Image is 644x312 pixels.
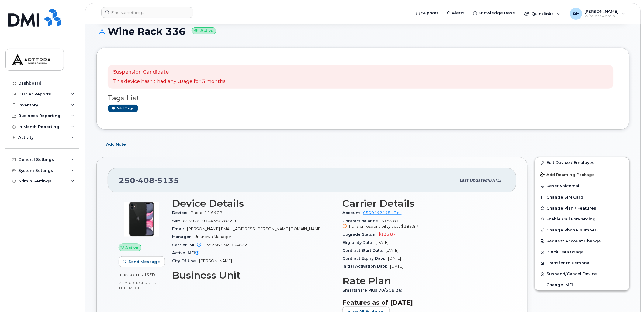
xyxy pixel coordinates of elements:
span: [DATE] [376,240,389,245]
a: Knowledge Base [469,7,520,19]
span: included this month [119,280,157,290]
div: Alexander Erofeev [566,8,629,20]
span: [PERSON_NAME] [585,9,619,14]
button: Change SIM Card [535,192,629,203]
span: Contract balance [342,219,382,223]
div: Quicklinks [520,8,565,20]
span: Initial Activation Date [342,264,390,269]
span: [DATE] [388,256,401,261]
span: 408 [135,176,154,185]
span: Active [126,245,139,251]
span: 2.67 GB [119,281,135,285]
span: $185.87 [401,224,419,229]
span: Wireless Admin [585,14,619,19]
button: Block Data Usage [535,247,629,258]
span: Send Message [128,259,160,265]
span: Add Roaming Package [540,172,595,178]
button: Request Account Change [535,236,629,247]
span: Device [172,210,190,215]
input: Find something... [101,7,193,18]
span: Unknown Manager [194,234,231,239]
a: Support [412,7,443,19]
span: Carrier IMEI [172,243,206,247]
h3: Rate Plan [342,276,505,286]
p: Suspension Candidate [113,69,225,76]
span: [PERSON_NAME] [199,258,232,263]
span: Account [342,210,363,215]
span: Enable Call Forwarding [547,217,596,221]
span: Email [172,227,187,231]
span: AE [573,10,580,17]
h3: Business Unit [172,270,335,281]
h3: Device Details [172,198,335,209]
span: Quicklinks [532,11,554,16]
button: Send Message [119,256,165,267]
button: Change Phone Number [535,225,629,236]
p: This device hasn't had any usage for 3 months [113,78,225,85]
button: Enable Call Forwarding [535,214,629,225]
a: 0500442448 - Bell [363,210,402,215]
span: Contract Expiry Date [342,256,388,261]
span: — [204,251,208,255]
span: Manager [172,234,194,239]
span: Add Note [106,141,126,147]
h3: Carrier Details [342,198,505,209]
h3: Tags List [108,94,618,102]
span: 5135 [154,176,179,185]
span: iPhone 11 64GB [190,210,223,215]
span: [PERSON_NAME][EMAIL_ADDRESS][PERSON_NAME][DOMAIN_NAME] [187,227,322,231]
button: Reset Voicemail [535,181,629,192]
span: used [143,272,155,277]
span: SIM [172,219,183,223]
a: Edit Device / Employee [535,157,629,168]
span: Upgrade Status [342,232,379,237]
a: Add tags [108,105,138,112]
button: Suspend/Cancel Device [535,269,629,279]
span: $135.87 [379,232,396,237]
span: 89302610104386282210 [183,219,238,223]
img: iPhone_11.jpg [123,201,160,237]
span: [DATE] [390,264,403,269]
button: Add Roaming Package [535,168,629,181]
button: Transfer to Personal [535,258,629,269]
span: Alerts [452,10,465,16]
span: City Of Use [172,258,199,263]
span: Active IMEI [172,251,204,255]
span: Change Plan / Features [547,206,597,210]
span: Last updated [460,178,488,182]
span: Suspend/Cancel Device [547,272,597,276]
span: Smartshare Plus 70/5GB 36 [342,288,405,293]
span: Knowledge Base [479,10,515,16]
h3: Features as of [DATE] [342,299,505,307]
button: Change Plan / Features [535,203,629,214]
span: Eligibility Date [342,240,376,245]
span: 250 [119,176,179,185]
button: Add Note [96,139,131,150]
small: Active [192,27,216,34]
span: 0.00 Bytes [119,273,143,277]
a: Alerts [443,7,469,19]
span: Transfer responsibility cost [348,224,400,229]
span: Contract Start Date [342,248,386,253]
span: [DATE] [488,178,501,182]
span: 352563749704822 [206,243,247,247]
h1: Wine Rack 336 [96,26,630,37]
span: $185.87 [342,219,505,230]
span: [DATE] [386,248,399,253]
span: Support [421,10,438,16]
button: Change IMEI [535,279,629,290]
